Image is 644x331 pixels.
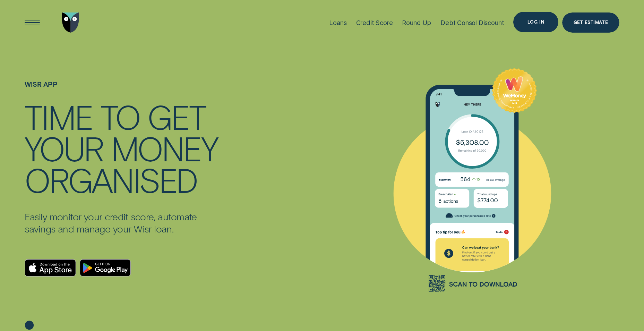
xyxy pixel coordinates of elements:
div: Log in [527,20,544,24]
h4: TIME TO GET YOUR MONEY ORGANISED [25,101,220,195]
div: Round Up [402,19,431,26]
div: YOUR [25,133,103,164]
img: Wisr [62,12,79,33]
h1: WISR APP [25,80,220,101]
div: TO [101,101,140,133]
button: Log in [513,12,558,32]
a: Android App on Google Play [80,259,131,277]
div: Loans [329,19,346,26]
p: Easily monitor your credit score, automate savings and manage your Wisr loan. [25,211,220,235]
div: TIME [25,101,92,133]
div: Credit Score [356,19,393,26]
a: Get Estimate [562,12,619,33]
button: Open Menu [22,12,42,33]
div: MONEY [111,133,217,164]
div: Debt Consol Discount [440,19,504,26]
div: GET [147,101,205,133]
a: Download on the App Store [25,259,76,277]
div: ORGANISED [25,164,197,196]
